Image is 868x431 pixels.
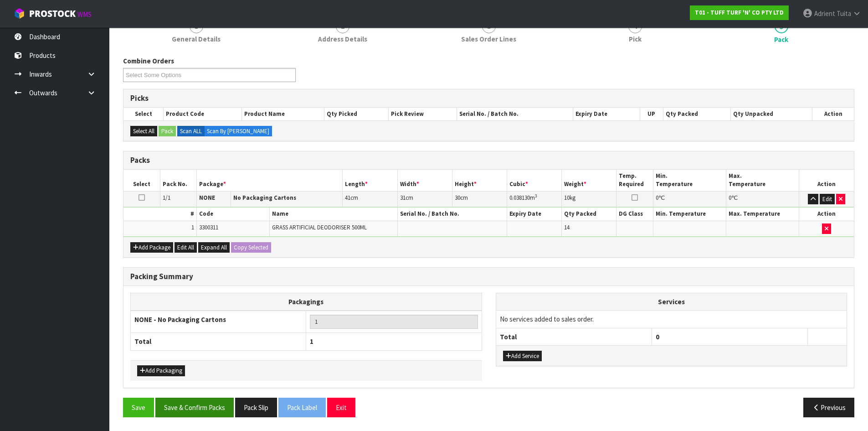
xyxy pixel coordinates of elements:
[726,191,799,207] td: ℃
[653,170,726,191] th: Min. Temperature
[131,333,306,350] th: Total
[318,34,367,44] span: Address Details
[343,191,397,207] td: cm
[461,34,516,44] span: Sales Order Lines
[199,194,215,202] strong: NONE
[131,293,482,311] th: Packagings
[163,194,170,202] span: 1/1
[130,242,173,253] button: Add Package
[455,194,460,202] span: 30
[640,108,663,120] th: UP
[663,108,730,120] th: Qty Packed
[656,194,658,202] span: 0
[653,191,726,207] td: ℃
[496,311,847,328] td: No services added to sales order.
[123,208,196,221] th: #
[204,126,272,137] label: Scan By [PERSON_NAME]
[123,398,154,417] button: Save
[130,156,847,165] h3: Packs
[231,242,271,253] button: Copy Selected
[242,108,324,120] th: Product Name
[616,208,653,221] th: DG Class
[397,208,507,221] th: Serial No. / Batch No.
[175,242,197,253] button: Edit All
[278,398,326,417] button: Pack Label
[233,194,296,202] strong: No Packaging Cartons
[690,5,789,20] a: T01 - TUFF TURF 'N' CO PTY LTD
[397,191,452,207] td: cm
[400,194,406,202] span: 31
[201,244,227,251] span: Expand All
[503,351,542,362] button: Add Service
[726,208,799,221] th: Max. Temperature
[452,170,507,191] th: Height
[803,398,854,417] button: Previous
[272,223,367,231] span: GRASS ARTIFICIAL DEODORISER 500ML
[573,108,640,120] th: Expiry Date
[507,208,562,221] th: Expiry Date
[327,398,355,417] button: Exit
[77,10,92,19] small: WMS
[191,223,194,231] span: 1
[199,223,218,231] span: 3300311
[562,208,616,221] th: Qty Packed
[695,9,784,16] strong: T01 - TUFF TURF 'N' CO PTY LTD
[507,191,562,207] td: m
[729,194,731,202] span: 0
[812,108,854,120] th: Action
[235,398,277,417] button: Pack Slip
[562,191,616,207] td: kg
[562,170,616,191] th: Weight
[389,108,457,120] th: Pick Review
[130,94,847,103] h3: Picks
[198,242,230,253] button: Expand All
[653,208,726,221] th: Min. Temperature
[452,191,507,207] td: cm
[616,170,653,191] th: Temp. Required
[196,170,343,191] th: Package
[799,208,854,221] th: Action
[730,108,812,120] th: Qty Unpacked
[656,332,659,341] span: 0
[343,170,397,191] th: Length
[160,170,196,191] th: Pack No.
[774,35,788,44] span: Pack
[820,194,835,205] button: Edit
[159,126,176,137] button: Pack
[14,8,25,19] img: cube-alt.png
[123,170,160,191] th: Select
[137,365,185,376] button: Add Packaging
[164,108,242,120] th: Product Code
[123,108,164,120] th: Select
[726,170,799,191] th: Max. Temperature
[123,49,854,425] span: Pack
[270,208,398,221] th: Name
[397,170,452,191] th: Width
[177,126,205,137] label: Scan ALL
[837,9,851,18] span: Tuita
[564,194,570,202] span: 10
[564,223,570,231] span: 14
[814,9,835,18] span: Adrient
[29,8,76,20] span: ProStock
[130,272,847,281] h3: Packing Summary
[629,34,642,44] span: Pick
[155,398,234,417] button: Save & Confirm Packs
[196,208,269,221] th: Code
[496,328,652,345] th: Total
[509,194,530,202] span: 0.038130
[130,126,157,137] button: Select All
[310,337,313,346] span: 1
[345,194,350,202] span: 41
[134,315,226,324] strong: NONE - No Packaging Cartons
[324,108,389,120] th: Qty Picked
[535,193,537,199] sup: 3
[457,108,573,120] th: Serial No. / Batch No.
[123,56,174,66] label: Combine Orders
[172,34,221,44] span: General Details
[507,170,562,191] th: Cubic
[496,293,847,311] th: Services
[799,170,854,191] th: Action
